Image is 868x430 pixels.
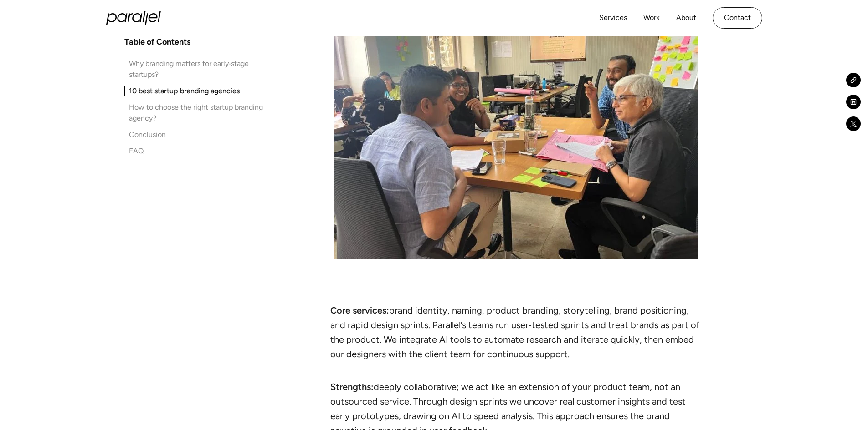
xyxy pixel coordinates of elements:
a: Why branding matters for early‑stage startups? [124,58,268,80]
a: Services [599,11,627,25]
div: Conclusion [129,129,166,140]
div: 10 best startup branding agencies [129,86,240,96]
a: How to choose the right startup branding agency? [124,102,268,124]
a: Work [643,11,660,25]
a: Conclusion [124,129,268,140]
div: FAQ [129,146,144,157]
a: FAQ [124,146,268,157]
strong: Strengths: [330,381,374,392]
a: 10 best startup branding agencies [124,86,268,96]
div: Why branding matters for early‑stage startups? [129,58,268,80]
a: About [676,11,696,25]
li: brand identity, naming, product branding, storytelling, brand positioning, and rapid design sprin... [330,303,701,376]
a: Contact [713,7,762,29]
h4: Table of Contents [124,36,190,47]
strong: Core services: [330,305,389,316]
div: How to choose the right startup branding agency? [129,102,268,124]
a: home [106,11,161,25]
